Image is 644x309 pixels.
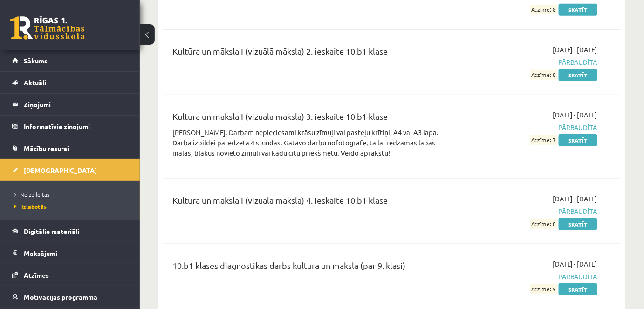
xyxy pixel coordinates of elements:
[12,50,128,71] a: Sākums
[12,137,128,159] a: Mācību resursi
[12,72,128,93] a: Aktuāli
[12,264,128,286] a: Atzīmes
[559,134,597,146] a: Skatīt
[12,242,128,264] a: Maksājumi
[530,284,557,294] span: Atzīme: 9
[530,5,557,14] span: Atzīme: 8
[530,135,557,145] span: Atzīme: 7
[465,272,597,282] span: Pārbaudīta
[465,206,597,216] span: Pārbaudīta
[14,203,47,210] span: Izlabotās
[14,191,49,198] span: Neizpildītās
[24,78,46,87] span: Aktuāli
[553,194,597,204] span: [DATE] - [DATE]
[12,94,128,115] a: Ziņojumi
[559,4,597,16] a: Skatīt
[14,190,130,199] a: Neizpildītās
[553,259,597,269] span: [DATE] - [DATE]
[172,110,451,127] div: Kultūra un māksla I (vizuālā māksla) 3. ieskaite 10.b1 klase
[12,159,128,181] a: [DEMOGRAPHIC_DATA]
[24,293,97,301] span: Motivācijas programma
[172,194,451,211] div: Kultūra un māksla I (vizuālā māksla) 4. ieskaite 10.b1 klase
[559,69,597,81] a: Skatīt
[10,16,85,40] a: Rīgas 1. Tālmācības vidusskola
[12,286,128,308] a: Motivācijas programma
[24,271,49,279] span: Atzīmes
[465,123,597,132] span: Pārbaudīta
[24,94,128,115] legend: Ziņojumi
[553,110,597,120] span: [DATE] - [DATE]
[12,220,128,242] a: Digitālie materiāli
[530,219,557,229] span: Atzīme: 8
[24,166,97,174] span: [DEMOGRAPHIC_DATA]
[24,227,79,235] span: Digitālie materiāli
[172,45,451,62] div: Kultūra un māksla I (vizuālā māksla) 2. ieskaite 10.b1 klase
[465,57,597,67] span: Pārbaudīta
[530,70,557,80] span: Atzīme: 8
[14,202,130,211] a: Izlabotās
[553,45,597,55] span: [DATE] - [DATE]
[24,242,128,264] legend: Maksājumi
[12,116,128,137] a: Informatīvie ziņojumi
[24,144,69,152] span: Mācību resursi
[559,218,597,230] a: Skatīt
[559,283,597,295] a: Skatīt
[24,116,128,137] legend: Informatīvie ziņojumi
[172,259,451,276] div: 10.b1 klases diagnostikas darbs kultūrā un mākslā (par 9. klasi)
[172,128,438,157] span: [PERSON_NAME]. Darbam nepieciešami krāsu zīmuļi vai pasteļu krītiņi, A4 vai A3 lapa. Darba izpild...
[24,56,48,65] span: Sākums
